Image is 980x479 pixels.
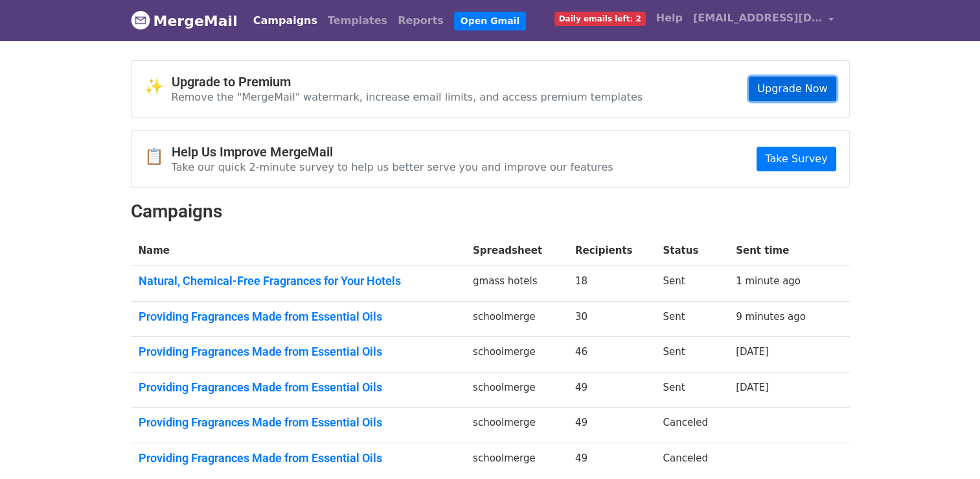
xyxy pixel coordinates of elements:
a: Providing Fragrances Made from Essential Oils [139,380,457,395]
a: Daily emails left: 2 [549,5,651,31]
a: MergeMail [131,7,238,34]
span: 📋 [144,147,172,166]
a: [EMAIL_ADDRESS][DOMAIN_NAME] [688,5,839,36]
a: Upgrade Now [749,77,836,101]
span: [EMAIL_ADDRESS][DOMAIN_NAME] [693,10,823,26]
td: schoolmerge [465,337,567,373]
a: Providing Fragrances Made from Essential Oils [139,310,457,324]
a: [DATE] [736,346,769,358]
a: Campaigns [248,8,323,34]
h4: Upgrade to Premium [172,74,643,90]
a: Natural, Chemical-Free Fragrances for Your Hotels [139,274,457,288]
td: 46 [567,337,655,373]
span: Daily emails left: 2 [554,12,646,26]
th: Recipients [567,236,655,266]
iframe: Chat Widget [915,417,980,479]
td: gmass hotels [465,266,567,302]
a: 1 minute ago [736,275,801,287]
td: 49 [567,443,655,478]
a: Templates [323,8,393,34]
td: Sent [655,301,728,337]
a: Reports [393,8,449,34]
p: Take our quick 2-minute survey to help us better serve you and improve our features [172,160,613,174]
a: Open Gmail [454,12,526,31]
span: ✨ [144,77,172,96]
h2: Campaigns [131,201,850,223]
a: [DATE] [736,382,769,393]
td: schoolmerge [465,443,567,478]
td: 30 [567,301,655,337]
th: Name [131,236,465,266]
img: MergeMail logo [131,10,150,30]
a: Help [651,5,688,31]
td: 49 [567,408,655,443]
th: Spreadsheet [465,236,567,266]
td: Canceled [655,408,728,443]
td: schoolmerge [465,408,567,443]
a: Take Survey [757,147,836,171]
td: Sent [655,266,728,302]
a: Providing Fragrances Made from Essential Oils [139,415,457,430]
td: Sent [655,372,728,408]
a: Providing Fragrances Made from Essential Oils [139,345,457,359]
td: schoolmerge [465,372,567,408]
p: Remove the "MergeMail" watermark, increase email limits, and access premium templates [172,90,643,104]
a: Providing Fragrances Made from Essential Oils [139,451,457,465]
td: Canceled [655,443,728,478]
a: 9 minutes ago [736,311,806,323]
td: 49 [567,372,655,408]
td: Sent [655,337,728,373]
td: schoolmerge [465,301,567,337]
h4: Help Us Improve MergeMail [172,144,613,160]
td: 18 [567,266,655,302]
th: Status [655,236,728,266]
th: Sent time [728,236,831,266]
